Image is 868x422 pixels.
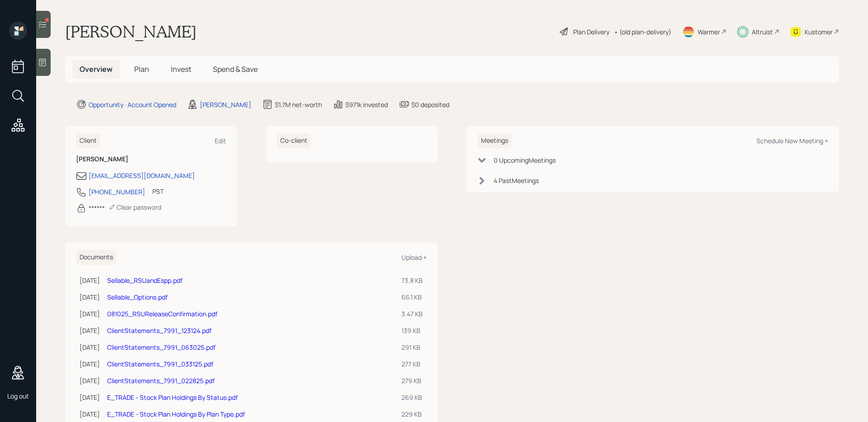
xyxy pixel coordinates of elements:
[401,393,423,402] div: 269 KB
[477,133,512,148] h6: Meetings
[573,27,609,37] div: Plan Delivery
[89,171,195,180] div: [EMAIL_ADDRESS][DOMAIN_NAME]
[134,64,149,74] span: Plan
[107,276,183,285] a: Sellable_RSUandEspp.pdf
[76,133,100,148] h6: Client
[215,136,226,145] div: Edit
[80,326,100,335] div: [DATE]
[76,155,226,163] h6: [PERSON_NAME]
[213,64,258,74] span: Spend & Save
[65,22,197,42] h1: [PERSON_NAME]
[698,27,720,37] div: Warmer
[200,100,251,109] div: [PERSON_NAME]
[80,342,100,352] div: [DATE]
[107,360,213,368] a: ClientStatements_7991_033125.pdf
[752,27,773,37] div: Altruist
[76,250,117,265] h6: Documents
[277,133,311,148] h6: Co-client
[805,27,833,37] div: Kustomer
[401,376,423,385] div: 279 KB
[494,155,556,165] div: 0 Upcoming Meeting s
[401,359,423,369] div: 277 KB
[107,309,217,318] a: 081025_RSUReleaseConfirmation.pdf
[401,276,423,285] div: 73.8 KB
[80,309,100,319] div: [DATE]
[80,393,100,402] div: [DATE]
[107,293,168,301] a: Sellable_Options.pdf
[80,64,113,74] span: Overview
[80,409,100,419] div: [DATE]
[107,393,238,402] a: E_TRADE - Stock Plan Holdings By Status.pdf
[345,100,388,109] div: $971k invested
[107,376,215,385] a: ClientStatements_7991_022825.pdf
[401,292,423,302] div: 66.1 KB
[401,253,427,262] div: Upload +
[401,409,423,419] div: 229 KB
[756,136,828,145] div: Schedule New Meeting +
[401,309,423,319] div: 3.47 KB
[171,64,191,74] span: Invest
[80,359,100,369] div: [DATE]
[107,343,216,352] a: ClientStatements_7991_063025.pdf
[275,100,322,109] div: $1.7M net-worth
[401,342,423,352] div: 291 KB
[7,392,29,400] div: Log out
[152,187,164,196] div: PST
[107,326,212,335] a: ClientStatements_7991_123124.pdf
[401,326,423,335] div: 139 KB
[80,376,100,385] div: [DATE]
[80,276,100,285] div: [DATE]
[107,410,245,418] a: E_TRADE - Stock Plan Holdings By Plan Type.pdf
[108,203,161,211] div: Clear password
[89,187,145,197] div: [PHONE_NUMBER]
[494,176,539,185] div: 4 Past Meeting s
[614,27,671,37] div: • (old plan-delivery)
[411,100,449,109] div: $0 deposited
[80,292,100,302] div: [DATE]
[89,100,176,109] div: Opportunity · Account Opened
